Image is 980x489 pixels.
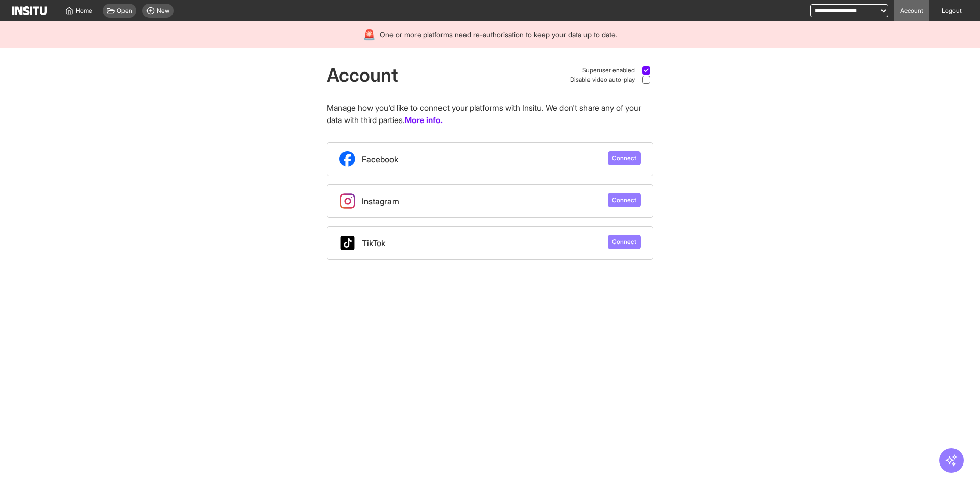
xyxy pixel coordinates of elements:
h1: Account [327,65,398,85]
span: TikTok [362,237,385,249]
span: Home [76,7,92,15]
span: Open [117,7,132,15]
span: Instagram [362,195,399,207]
span: Connect [612,238,636,246]
img: Logo [12,6,47,15]
span: Superuser enabled [582,66,635,75]
span: Connect [612,154,636,162]
a: More info. [405,114,443,126]
p: Manage how you'd like to connect your platforms with Insitu. We don't share any of your data with... [327,102,653,126]
span: Connect [612,196,636,204]
span: One or more platforms need re-authorisation to keep your data up to date. [380,30,617,40]
button: Connect [608,235,641,249]
button: Connect [608,151,641,165]
span: Disable video auto-play [570,76,635,84]
button: Connect [608,193,641,207]
div: 🚨 [363,28,376,42]
span: New [157,7,169,15]
span: Facebook [362,153,398,165]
